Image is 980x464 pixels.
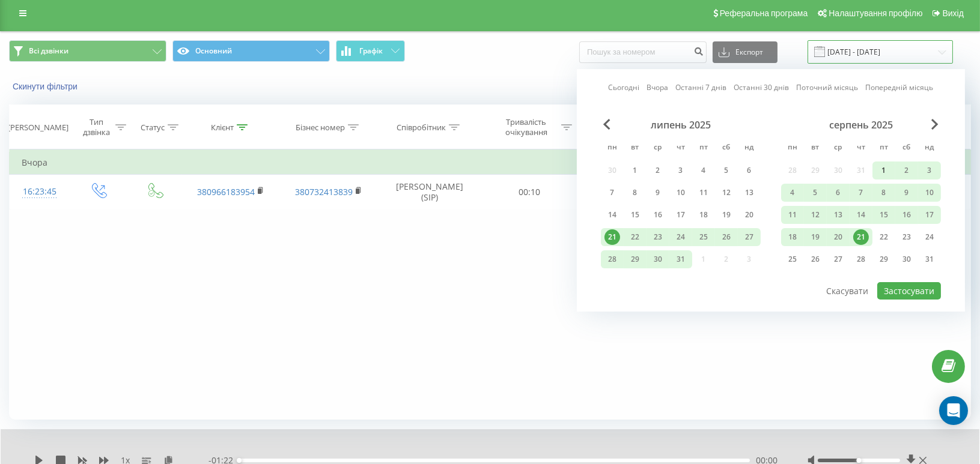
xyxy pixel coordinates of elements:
div: сб 30 серп 2025 р. [895,250,918,268]
div: сб 9 серп 2025 р. [895,184,918,202]
div: 2 [899,163,915,178]
div: пн 7 лип 2025 р. [601,184,624,202]
abbr: вівторок [806,139,824,157]
div: нд 27 лип 2025 р. [738,228,761,246]
a: Попередній місяць [866,82,934,94]
div: пт 15 серп 2025 р. [872,206,895,224]
div: 12 [719,185,734,200]
span: Налаштування профілю [829,8,922,18]
div: 21 [604,229,620,245]
div: вт 15 лип 2025 р. [624,206,647,224]
div: серпень 2025 [781,119,941,131]
div: пт 29 серп 2025 р. [872,250,895,268]
button: Скинути фільтри [9,81,84,92]
abbr: четвер [852,139,870,157]
div: нд 10 серп 2025 р. [918,184,941,202]
abbr: субота [898,139,916,157]
div: вт 22 лип 2025 р. [624,228,647,246]
abbr: понеділок [784,139,802,157]
div: 27 [741,229,757,245]
button: Всі дзвінки [9,40,166,62]
div: 25 [785,252,800,267]
div: 28 [604,252,620,267]
div: вт 29 лип 2025 р. [624,250,647,268]
div: 24 [673,229,689,245]
div: пн 18 серп 2025 р. [781,228,804,246]
td: 01:44 [576,175,670,209]
div: 29 [627,252,643,267]
div: нд 24 серп 2025 р. [918,228,941,246]
span: Реферальна програма [720,8,808,18]
div: 16 [899,207,915,223]
div: чт 21 серп 2025 р. [850,228,872,246]
a: Останні 30 днів [734,82,790,94]
div: 19 [719,207,734,223]
div: 22 [876,229,892,245]
div: 13 [741,185,757,200]
abbr: неділя [921,139,939,157]
td: Вчора [10,151,971,175]
div: чт 31 лип 2025 р. [669,250,692,268]
div: 5 [808,185,823,200]
div: 27 [830,252,846,267]
div: нд 20 лип 2025 р. [738,206,761,224]
div: 3 [922,163,937,178]
div: пт 25 лип 2025 р. [692,228,715,246]
div: ср 27 серп 2025 р. [827,250,850,268]
div: 14 [853,207,869,223]
div: 31 [922,252,937,267]
td: 00:10 [482,175,576,209]
div: 11 [785,207,800,223]
div: нд 31 серп 2025 р. [918,250,941,268]
abbr: вівторок [626,139,644,157]
div: 7 [853,185,869,200]
div: 25 [696,229,711,245]
div: 28 [853,252,869,267]
span: Всі дзвінки [29,46,68,56]
div: 7 [604,185,620,200]
div: пн 28 лип 2025 р. [601,250,624,268]
div: Клієнт [211,122,234,133]
abbr: неділя [740,139,758,157]
div: сб 16 серп 2025 р. [895,206,918,224]
div: 26 [719,229,734,245]
div: нд 3 серп 2025 р. [918,161,941,179]
div: Бізнес номер [296,122,345,133]
div: нд 6 лип 2025 р. [738,161,761,179]
div: пн 4 серп 2025 р. [781,184,804,202]
button: Графік [336,40,405,62]
span: Графік [359,47,383,55]
div: сб 5 лип 2025 р. [715,161,738,179]
div: липень 2025 [601,119,761,131]
div: 1 [627,163,643,178]
div: вт 26 серп 2025 р. [804,250,827,268]
div: сб 23 серп 2025 р. [895,228,918,246]
a: Вчора [647,82,669,94]
div: 29 [876,252,892,267]
div: пт 18 лип 2025 р. [692,206,715,224]
div: чт 3 лип 2025 р. [669,161,692,179]
div: пт 1 серп 2025 р. [872,161,895,179]
div: пт 11 лип 2025 р. [692,184,715,202]
div: 2 [650,163,666,178]
div: Тривалість очікування [494,117,558,137]
div: пт 22 серп 2025 р. [872,228,895,246]
div: чт 14 серп 2025 р. [850,206,872,224]
div: 23 [899,229,915,245]
div: 30 [650,252,666,267]
td: [PERSON_NAME] (SIP) [377,175,482,209]
a: 380966183954 [197,186,255,197]
div: 9 [650,185,666,200]
div: пн 25 серп 2025 р. [781,250,804,268]
div: 17 [922,207,937,223]
div: 20 [741,207,757,223]
span: Вихід [943,8,964,18]
div: 16:23:45 [22,180,57,203]
div: 15 [627,207,643,223]
abbr: понеділок [603,139,621,157]
div: нд 13 лип 2025 р. [738,184,761,202]
div: чт 17 лип 2025 р. [669,206,692,224]
div: 3 [673,163,689,178]
div: пн 11 серп 2025 р. [781,206,804,224]
div: 12 [808,207,823,223]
